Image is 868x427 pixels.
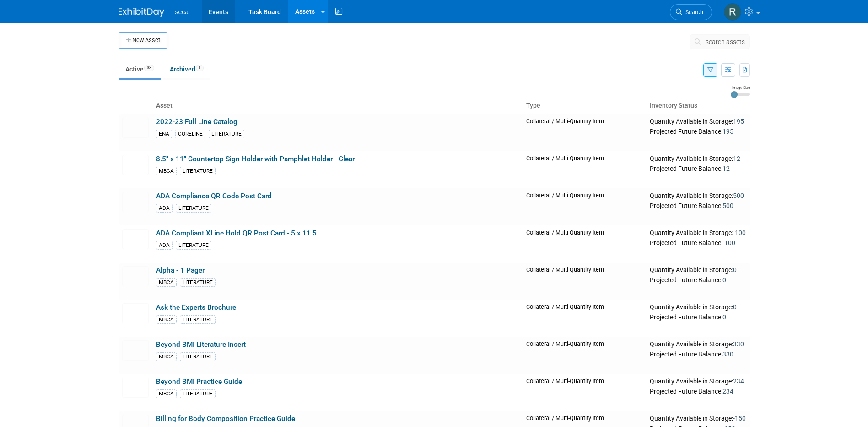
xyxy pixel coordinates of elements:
[722,128,733,135] span: 195
[650,155,746,163] div: Quantity Available in Storage:
[156,118,237,126] a: 2022-23 Full Line Catalog
[722,239,735,246] span: -100
[523,151,646,188] td: Collateral / Multi-Quantity Item
[650,118,746,126] div: Quantity Available in Storage:
[176,241,211,250] div: LITERATURE
[733,118,744,125] span: 195
[722,276,726,284] span: 0
[650,237,746,247] div: Projected Future Balance:
[650,266,746,274] div: Quantity Available in Storage:
[156,378,242,386] a: Beyond BMI Practice Guide
[156,415,295,423] a: Billing for Body Composition Practice Guide
[650,340,746,349] div: Quantity Available in Storage:
[650,415,746,423] div: Quantity Available in Storage:
[650,126,746,136] div: Projected Future Balance:
[144,65,154,71] span: 38
[523,225,646,263] td: Collateral / Multi-Quantity Item
[733,266,737,274] span: 0
[152,98,523,114] th: Asset
[650,229,746,237] div: Quantity Available in Storage:
[156,303,236,312] a: Ask the Experts Brochure
[733,155,740,162] span: 12
[180,278,216,287] div: LITERATURE
[733,340,744,348] span: 330
[180,352,216,361] div: LITERATURE
[175,130,205,138] div: CORELINE
[722,350,733,358] span: 330
[523,188,646,225] td: Collateral / Multi-Quantity Item
[690,34,750,49] button: search assets
[650,378,746,386] div: Quantity Available in Storage:
[119,60,161,78] a: Active38
[650,303,746,312] div: Quantity Available in Storage:
[722,313,726,321] span: 0
[175,8,189,16] span: seca
[119,8,164,17] img: ExhibitDay
[722,202,733,209] span: 500
[180,389,216,398] div: LITERATURE
[163,60,210,78] a: Archived1
[650,386,746,396] div: Projected Future Balance:
[733,229,746,236] span: -100
[650,192,746,200] div: Quantity Available in Storage:
[156,278,177,287] div: MBCA
[156,340,246,349] a: Beyond BMI Literature Insert
[682,9,703,16] span: Search
[650,274,746,285] div: Projected Future Balance:
[670,4,712,20] a: Search
[156,389,177,398] div: MBCA
[523,263,646,300] td: Collateral / Multi-Quantity Item
[733,303,737,311] span: 0
[156,229,317,237] a: ADA Compliant XLine Hold QR Post Card - 5 x 11.5
[523,337,646,374] td: Collateral / Multi-Quantity Item
[156,241,173,250] div: ADA
[119,32,167,49] button: New Asset
[523,114,646,151] td: Collateral / Multi-Quantity Item
[180,167,216,175] div: LITERATURE
[156,352,177,361] div: MBCA
[180,315,216,324] div: LITERATURE
[650,163,746,173] div: Projected Future Balance:
[722,165,730,172] span: 12
[156,204,173,213] div: ADA
[733,415,746,422] span: -150
[156,266,205,274] a: Alpha - 1 Pager
[650,349,746,359] div: Projected Future Balance:
[156,192,272,200] a: ADA Compliance QR Code Post Card
[523,374,646,411] td: Collateral / Multi-Quantity Item
[650,312,746,322] div: Projected Future Balance:
[156,167,177,175] div: MBCA
[722,388,733,395] span: 234
[733,192,744,199] span: 500
[156,315,177,324] div: MBCA
[176,204,211,213] div: LITERATURE
[731,85,750,90] div: Image Size
[724,3,741,21] img: Rachel Jordan
[209,130,244,138] div: LITERATURE
[156,130,172,138] div: ENA
[706,38,745,45] span: search assets
[156,155,355,163] a: 8.5" x 11" Countertop Sign Holder with Pamphlet Holder - Clear
[196,65,204,71] span: 1
[650,200,746,210] div: Projected Future Balance:
[523,300,646,337] td: Collateral / Multi-Quantity Item
[733,378,744,385] span: 234
[523,98,646,114] th: Type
